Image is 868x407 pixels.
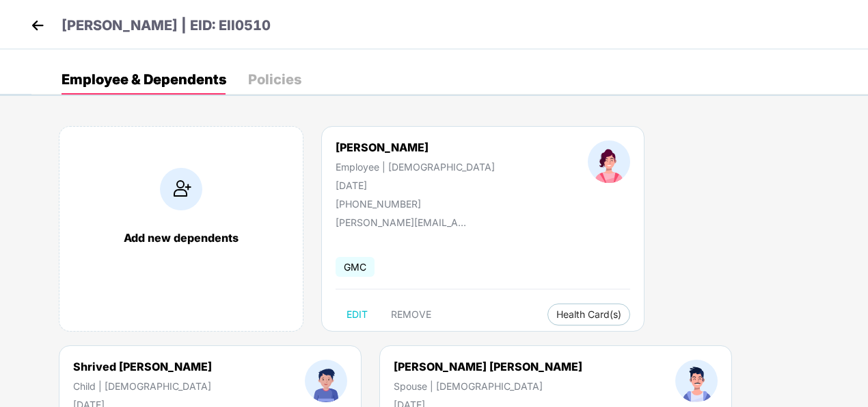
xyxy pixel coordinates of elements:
[588,140,630,183] img: profileImage
[336,198,495,210] div: [PHONE_NUMBER]
[248,73,301,86] div: Policies
[336,217,472,228] div: [PERSON_NAME][EMAIL_ADDRESS][PERSON_NAME][DOMAIN_NAME]
[62,15,271,36] p: [PERSON_NAME] | EID: Ell0510
[336,304,379,325] button: EDIT
[305,360,347,402] img: profileImage
[394,380,582,392] div: Spouse | [DEMOGRAPHIC_DATA]
[336,140,495,154] div: [PERSON_NAME]
[73,360,212,373] div: Shrived [PERSON_NAME]
[336,161,495,173] div: Employee | [DEMOGRAPHIC_DATA]
[336,180,495,191] div: [DATE]
[380,304,442,325] button: REMOVE
[27,15,48,36] img: back
[336,257,375,277] span: GMC
[73,231,289,245] div: Add new dependents
[394,360,582,373] div: [PERSON_NAME] [PERSON_NAME]
[547,304,630,325] button: Health Card(s)
[62,73,226,86] div: Employee & Dependents
[160,168,202,210] img: addIcon
[556,311,621,318] span: Health Card(s)
[391,309,431,320] span: REMOVE
[347,309,368,320] span: EDIT
[675,360,718,402] img: profileImage
[73,380,212,392] div: Child | [DEMOGRAPHIC_DATA]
